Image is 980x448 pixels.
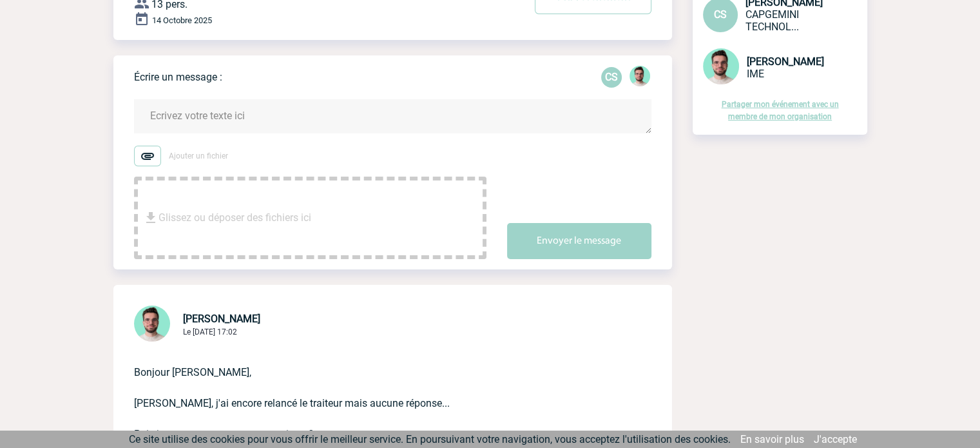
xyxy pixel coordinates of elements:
[183,313,260,325] span: [PERSON_NAME]
[745,8,799,33] span: CAPGEMINI TECHNOLOGY SERVICES
[703,48,739,84] img: 121547-2.png
[722,100,839,121] a: Partager mon événement avec un membre de mon organisation
[152,15,212,25] span: 14 Octobre 2025
[814,433,857,445] a: J'accepte
[134,306,170,342] img: 121547-2.png
[507,223,651,259] button: Envoyer le message
[134,71,222,83] p: Écrire un message :
[714,8,727,21] span: CS
[747,68,764,80] span: IME
[143,210,159,226] img: file_download.svg
[159,186,311,250] span: Glissez ou déposer des fichiers ici
[740,433,804,445] a: En savoir plus
[169,151,228,161] span: Ajouter un fichier
[629,66,650,89] div: Benjamin ROLAND
[601,67,622,88] div: Cécile SCHUCK
[601,67,622,88] p: CS
[183,327,237,336] span: Le [DATE] 17:02
[629,66,650,86] img: 121547-2.png
[129,433,731,445] span: Ce site utilise des cookies pour vous offrir le meilleur service. En poursuivant votre navigation...
[747,55,824,68] span: [PERSON_NAME]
